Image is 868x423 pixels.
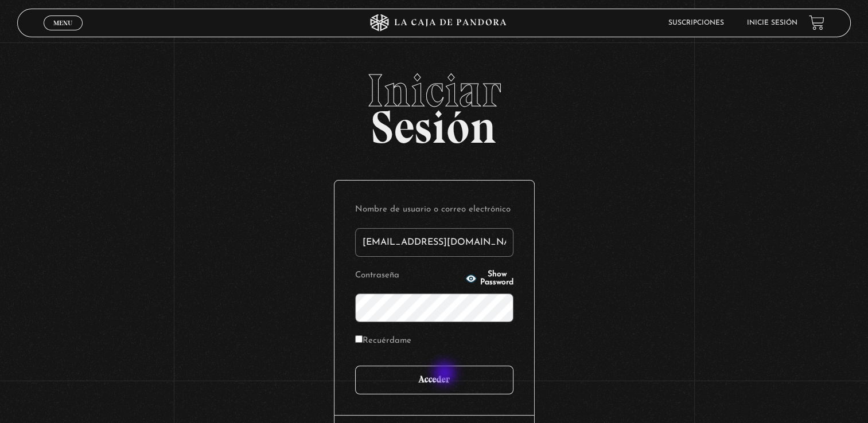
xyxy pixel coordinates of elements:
label: Recuérdame [355,332,411,350]
span: Cerrar [49,29,76,37]
a: View your shopping cart [809,15,824,30]
span: Iniciar [17,68,851,113]
label: Nombre de usuario o correo electrónico [355,201,513,219]
span: Menu [53,19,72,26]
h2: Sesión [17,68,851,141]
button: Show Password [465,271,513,287]
a: Inicie sesión [747,19,797,26]
input: Recuérdame [355,335,363,343]
a: Suscripciones [668,19,724,26]
label: Contraseña [355,267,462,285]
keeper-lock: Open Keeper Popup [493,301,507,315]
input: Acceder [355,366,513,394]
span: Show Password [480,271,513,287]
